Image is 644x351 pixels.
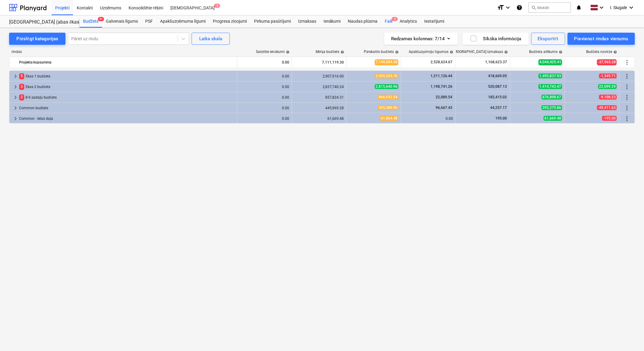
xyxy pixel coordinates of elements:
span: 1,211,126.44 [430,74,453,78]
div: 2,907,916.00 [294,74,344,78]
div: Pārskatīts budžets [364,50,399,54]
div: Pārslēgt kategorijas [16,35,58,43]
div: 0.00 [240,74,289,78]
div: Ēkas 2 budžets [19,82,235,92]
a: Pirkuma pasūtījumi [250,15,294,28]
span: 2,909,265.70 [375,74,398,78]
i: Zināšanu pamats [516,4,522,11]
div: [DEMOGRAPHIC_DATA] izmaksas [448,50,508,54]
span: 96,667.43 [435,106,453,110]
div: 0.00 [240,85,289,89]
div: Common budžets [19,103,235,113]
div: Budžeta novirze [586,50,617,54]
span: 495,380.90 [378,105,398,110]
div: Galvenais līgums [102,15,142,28]
span: I. Siugale [610,5,627,10]
span: 195.00 [495,116,508,120]
span: 4,044,425.41 [538,59,562,65]
a: Apakšuzņēmuma līgumi [156,15,209,28]
div: Sīkāka informācija [470,35,522,43]
div: Apakšuzņēmēju līgumos [409,50,453,54]
span: keyboard_arrow_right [12,104,19,112]
div: 0.00 [240,95,289,100]
span: 3 [19,84,24,90]
span: -9,108.23 [599,95,617,100]
span: -195.00 [602,116,617,121]
span: search [531,5,536,10]
div: Redzamas kolonnas : 7/14 [391,35,451,43]
a: Izmaksas [294,15,320,28]
span: help [558,50,562,54]
iframe: Chat Widget [614,322,644,351]
span: 2 [392,17,398,21]
div: 0.00 [240,106,289,110]
span: -1,349.71 [599,74,617,78]
span: help [612,50,617,54]
span: Vairāk darbību [623,83,631,90]
div: 445,969.28 [294,106,344,110]
a: Progresa ziņojumi [209,15,250,28]
span: 5 [214,4,220,8]
i: format_size [497,4,504,11]
div: Analytics [396,15,421,28]
i: keyboard_arrow_down [598,4,605,11]
span: help [448,50,453,54]
span: 1,198,741.26 [430,84,453,89]
span: 2 [19,94,24,100]
button: Laika skala [192,33,230,45]
span: 676,898.67 [542,95,562,100]
span: 1,495,837.93 [538,74,562,78]
span: keyboard_arrow_right [12,115,19,122]
div: Projekta kopsumma [19,57,235,67]
span: 185,415.02 [488,95,508,99]
i: keyboard_arrow_down [628,4,635,11]
button: Redzamas kolonnas:7/14 [384,33,458,45]
span: 2,528,624.67 [430,60,453,65]
div: Faili [381,15,396,28]
div: 0.00 [404,116,453,121]
i: notifications [576,4,582,11]
div: [GEOGRAPHIC_DATA] (abas ēkas - PRJ2002936 un PRJ2002937) 2601965 [9,19,72,25]
span: Vairāk darbību [623,115,631,122]
button: Pievienot rindas vienumu [568,33,635,45]
span: help [285,50,290,54]
span: 22,099.29 [598,84,617,89]
a: PSF [142,15,156,28]
div: 61,669.48 [294,116,344,121]
span: 9+ [98,17,104,21]
div: 0.00 [240,116,289,121]
span: 1,414,743.47 [538,84,562,89]
span: help [503,50,508,54]
span: help [394,50,399,54]
div: Iestatījumi [421,15,448,28]
span: 395,275.86 [542,105,562,110]
button: Sīkāka informācija [463,33,529,45]
span: Vairāk darbību [623,94,631,101]
a: Ienākumi [320,15,344,28]
button: Eksportēt [531,33,565,45]
button: Meklēt [528,2,571,13]
a: Budžets9+ [79,15,102,28]
span: 5 [19,73,24,79]
div: Pievienot rindas vienumu [574,35,628,43]
div: Saistītie ienākumi [256,50,290,54]
span: 866,932.54 [378,95,398,100]
div: rindas [9,50,238,54]
div: Ēkas 1 budžets [19,71,235,81]
span: 61,669.48 [544,116,562,121]
span: Vairāk darbību [623,59,631,66]
span: 7,149,084.58 [375,59,398,65]
span: 2,815,640.96 [375,84,398,89]
span: Vairāk darbību [623,104,631,112]
div: Laika skala [199,35,222,43]
div: Common - Ielas daļa [19,114,235,123]
span: keyboard_arrow_right [12,73,19,80]
span: keyboard_arrow_right [12,83,19,90]
span: Vairāk darbību [623,73,631,80]
div: 2,837,740.24 [294,85,344,89]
